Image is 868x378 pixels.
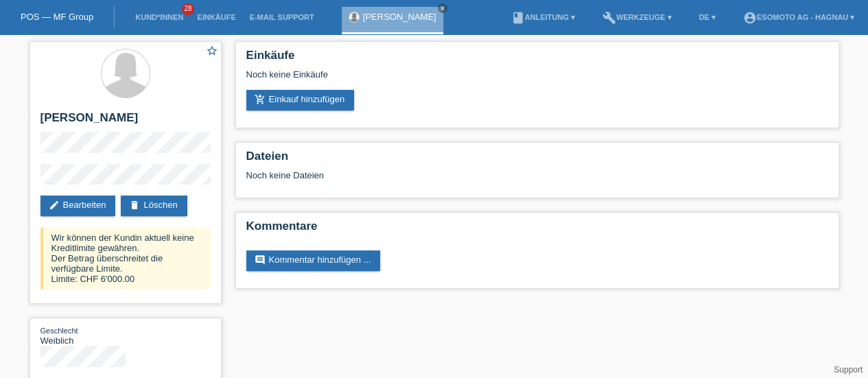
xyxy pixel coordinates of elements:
[190,13,242,21] a: Einkäufe
[246,90,355,110] a: add_shopping_cartEinkauf hinzufügen
[246,170,666,180] div: Noch keine Dateien
[363,12,436,22] a: [PERSON_NAME]
[129,200,140,211] i: delete
[246,250,381,271] a: commentKommentar hinzufügen ...
[40,196,116,216] a: editBearbeiten
[692,13,722,21] a: DE ▾
[246,49,828,69] h2: Einkäufe
[246,150,828,170] h2: Dateien
[40,325,126,346] div: Weiblich
[439,5,446,12] i: close
[246,69,828,90] div: Noch keine Einkäufe
[596,13,679,21] a: buildWerkzeuge ▾
[21,12,93,22] a: POS — MF Group
[504,13,582,21] a: bookAnleitung ▾
[40,111,211,132] h2: [PERSON_NAME]
[246,220,828,240] h2: Kommentare
[182,3,194,15] span: 28
[206,45,218,59] a: star_border
[49,200,60,211] i: edit
[255,94,266,105] i: add_shopping_cart
[602,11,616,25] i: build
[40,227,211,290] div: Wir können der Kundin aktuell keine Kreditlimite gewähren. Der Betrag überschreitet die verfügbar...
[206,45,218,57] i: star_border
[511,11,525,25] i: book
[834,365,863,375] a: Support
[40,327,78,335] span: Geschlecht
[128,13,190,21] a: Kund*innen
[736,13,861,21] a: account_circleEsomoto AG - Hagnau ▾
[743,11,757,25] i: account_circle
[255,255,266,265] i: comment
[438,3,447,13] a: close
[121,196,187,216] a: deleteLöschen
[243,13,321,21] a: E-Mail Support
